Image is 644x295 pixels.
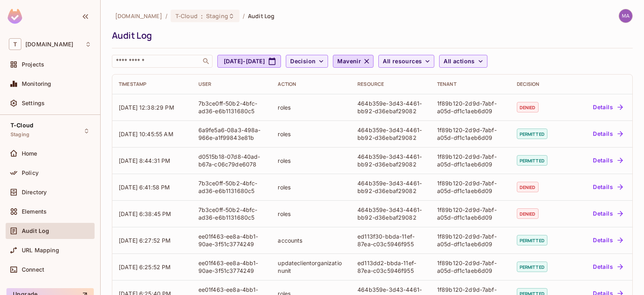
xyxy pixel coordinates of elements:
span: [DATE] 6:41:58 PM [119,184,170,191]
div: Audit Log [112,29,629,42]
div: 1f89b120-2d9d-7abf-a05d-df1c1aeb6d09 [437,233,504,248]
span: the active workspace [115,12,162,20]
div: 6a9fe5a6-08a3-498a-966e-a1f99843e81b [198,126,265,141]
span: All resources [383,56,422,66]
button: Details [590,101,626,114]
button: All resources [378,55,434,68]
div: ee01f463-ee8a-4bb1-90ae-3f51c3774249 [198,233,265,248]
div: roles [278,157,345,164]
span: Monitoring [22,81,52,87]
div: 7b3ce0ff-50b2-4bfc-ad36-e6b1131680c5 [198,100,265,115]
button: Details [590,207,626,220]
span: Projects [22,61,44,68]
span: Connect [22,266,44,273]
div: Decision [517,81,561,87]
span: [DATE] 10:45:55 AM [119,131,173,137]
div: ee01f463-ee8a-4bb1-90ae-3f51c3774249 [198,259,265,274]
div: d0515b18-07d8-40ad-b67a-c06c79de6078 [198,153,265,168]
button: Details [590,127,626,140]
span: T [9,38,21,50]
button: Details [590,181,626,193]
div: roles [278,130,345,138]
span: [DATE] 6:25:52 PM [119,264,171,270]
span: [DATE] 6:27:52 PM [119,237,171,244]
div: 464b359e-3d43-4461-bb92-d36ebaf29082 [357,126,424,141]
div: 1f89b120-2d9d-7abf-a05d-df1c1aeb6d09 [437,100,504,115]
div: 1f89b120-2d9d-7abf-a05d-df1c1aeb6d09 [437,179,504,195]
span: denied [517,182,539,192]
button: Mavenir [333,55,374,68]
div: roles [278,104,345,111]
span: [DATE] 12:38:29 PM [119,104,174,111]
span: T-Cloud [10,122,33,129]
div: accounts [278,237,345,244]
div: 7b3ce0ff-50b2-4bfc-ad36-e6b1131680c5 [198,206,265,221]
span: permitted [517,235,547,245]
div: 1f89b120-2d9d-7abf-a05d-df1c1aeb6d09 [437,126,504,141]
div: 1f89b120-2d9d-7abf-a05d-df1c1aeb6d09 [437,206,504,221]
div: User [198,81,265,87]
button: Decision [286,55,328,68]
span: Mavenir [337,56,361,66]
div: 464b359e-3d43-4461-bb92-d36ebaf29082 [357,153,424,168]
span: [DATE] 6:38:45 PM [119,210,171,217]
span: Elements [22,208,47,215]
span: Audit Log [248,12,275,20]
div: 1f89b120-2d9d-7abf-a05d-df1c1aeb6d09 [437,259,504,274]
span: T-Cloud [175,12,198,20]
div: 1f89b120-2d9d-7abf-a05d-df1c1aeb6d09 [437,153,504,168]
div: ed113dd2-bbda-11ef-87ea-c03c5946f955 [357,259,424,274]
div: 7b3ce0ff-50b2-4bfc-ad36-e6b1131680c5 [198,179,265,195]
li: / [165,12,167,20]
span: Staging [206,12,228,20]
span: Audit Log [22,228,49,234]
span: permitted [517,262,547,272]
button: All actions [439,55,487,68]
span: Home [22,150,37,157]
span: Decision [290,56,316,66]
span: permitted [517,155,547,166]
span: URL Mapping [22,247,59,253]
span: denied [517,102,539,112]
div: 464b359e-3d43-4461-bb92-d36ebaf29082 [357,206,424,221]
div: Resource [357,81,424,87]
button: [DATE]-[DATE] [217,55,281,68]
span: [DATE] 8:44:31 PM [119,157,171,164]
button: Details [590,260,626,273]
div: 464b359e-3d43-4461-bb92-d36ebaf29082 [357,100,424,115]
div: Timestamp [119,81,186,87]
button: Details [590,154,626,167]
span: Directory [22,189,47,195]
span: : [200,13,203,19]
span: Staging [10,131,29,138]
li: / [243,12,245,20]
span: denied [517,208,539,219]
span: Workspace: t-mobile.com [25,41,73,48]
div: Tenant [437,81,504,87]
div: Action [278,81,345,87]
button: Details [590,234,626,247]
span: permitted [517,129,547,139]
div: updateclientorganizationunit [278,259,345,274]
div: roles [278,183,345,191]
span: Policy [22,170,39,176]
span: All actions [444,56,475,66]
div: roles [278,210,345,218]
img: maheshbabu.samsani1@t-mobile.com [619,9,632,23]
div: 464b359e-3d43-4461-bb92-d36ebaf29082 [357,179,424,195]
img: SReyMgAAAABJRU5ErkJggg== [8,9,22,24]
div: ed113f30-bbda-11ef-87ea-c03c5946f955 [357,233,424,248]
span: Settings [22,100,45,106]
